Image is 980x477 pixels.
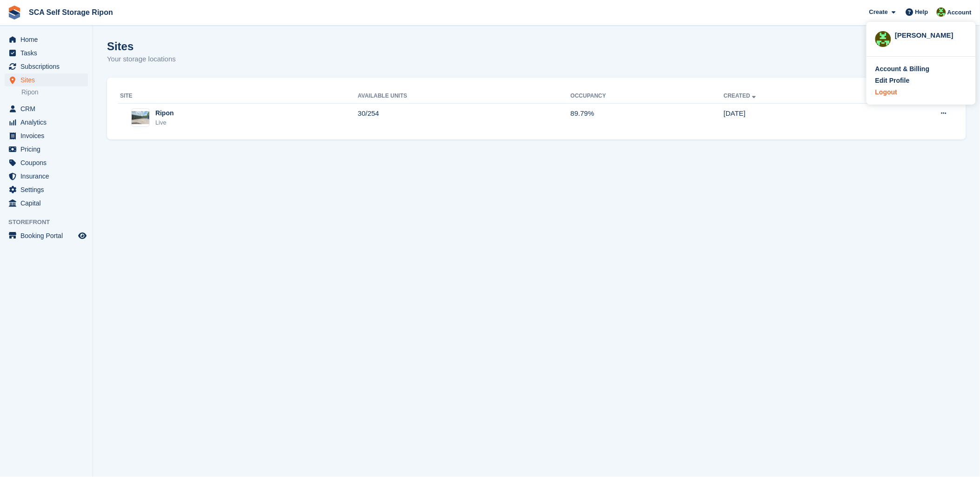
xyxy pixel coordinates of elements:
span: Sites [20,73,76,86]
span: Analytics [20,116,76,129]
img: stora-icon-8386f47178a22dfd0bd8f6a31ec36ba5ce8667c1dd55bd0f319d3a0aa187defe.svg [7,6,21,20]
a: Preview store [77,230,88,241]
a: menu [5,46,88,60]
a: menu [5,170,88,183]
div: Logout [875,87,897,97]
a: Account & Billing [875,64,967,74]
span: Tasks [20,46,76,60]
a: SCA Self Storage Ripon [25,5,117,20]
a: menu [5,33,88,46]
th: Occupancy [571,89,724,104]
span: Coupons [20,156,76,169]
span: CRM [20,102,76,115]
span: Subscriptions [20,60,76,73]
a: menu [5,197,88,210]
span: Invoices [20,129,76,142]
span: Account [947,8,972,17]
a: menu [5,60,88,73]
th: Site [118,89,358,104]
img: Kelly Neesham [937,7,946,17]
a: menu [5,156,88,169]
div: Edit Profile [875,76,910,86]
div: Live [155,118,174,127]
img: Kelly Neesham [875,31,891,47]
a: menu [5,129,88,142]
div: [PERSON_NAME] [895,30,967,39]
td: 89.79% [571,103,724,132]
div: Ripon [155,108,174,118]
a: Edit Profile [875,76,967,86]
a: menu [5,183,88,196]
img: Image of Ripon site [132,111,149,125]
a: Created [724,93,758,99]
span: Help [915,7,928,17]
a: menu [5,143,88,156]
a: Logout [875,87,967,97]
span: Home [20,33,76,46]
a: menu [5,73,88,86]
a: menu [5,229,88,242]
span: Create [869,7,888,17]
span: Capital [20,197,76,210]
span: Settings [20,183,76,196]
td: [DATE] [724,103,870,132]
p: Your storage locations [107,54,176,65]
span: Pricing [20,143,76,156]
a: menu [5,116,88,129]
span: Booking Portal [20,229,76,242]
span: Storefront [8,218,93,227]
h1: Sites [107,40,176,53]
a: menu [5,102,88,115]
th: Available Units [358,89,570,104]
span: Insurance [20,170,76,183]
div: Account & Billing [875,64,930,74]
a: Ripon [21,88,88,97]
td: 30/254 [358,103,570,132]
